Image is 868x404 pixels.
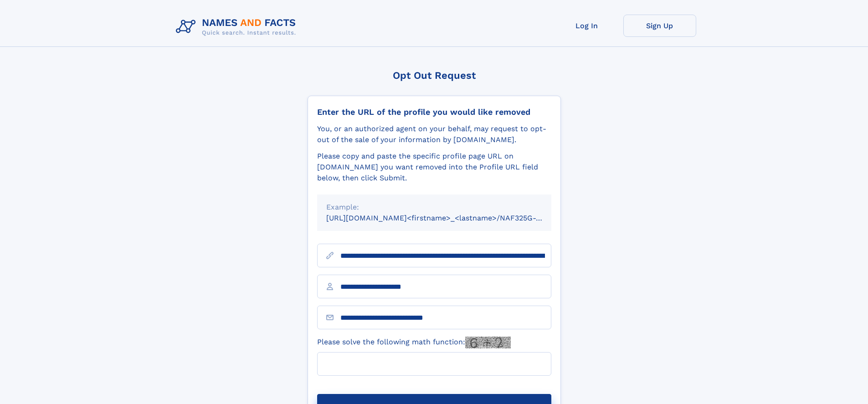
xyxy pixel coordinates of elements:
img: Logo Names and Facts [172,15,303,39]
div: Enter the URL of the profile you would like removed [317,107,551,117]
div: Example: [326,202,542,213]
label: Please solve the following math function: [317,337,511,348]
small: [URL][DOMAIN_NAME]<firstname>_<lastname>/NAF325G-xxxxxxxx [326,214,569,222]
div: You, or an authorized agent on your behalf, may request to opt-out of the sale of your informatio... [317,123,551,145]
a: Log In [550,15,623,37]
div: Please copy and paste the specific profile page URL on [DOMAIN_NAME] you want removed into the Pr... [317,151,551,184]
a: Sign Up [623,15,696,37]
div: Opt Out Request [308,70,561,81]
